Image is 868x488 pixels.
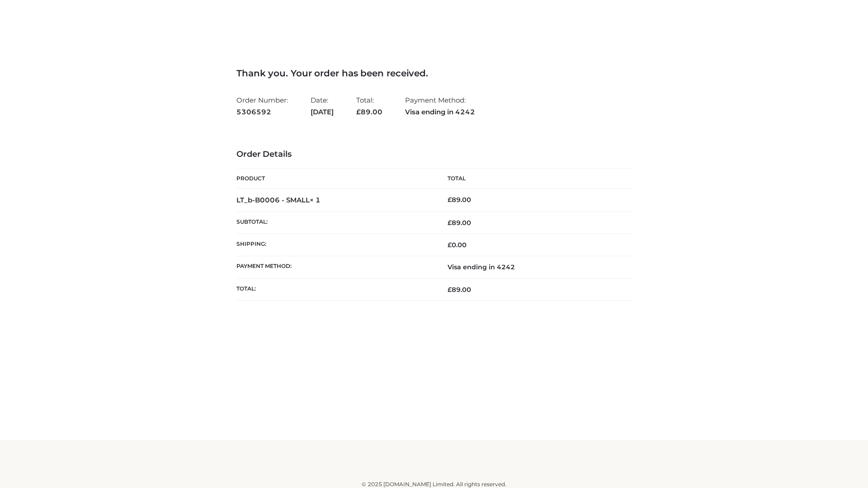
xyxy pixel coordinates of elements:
strong: Visa ending in 4242 [405,106,475,118]
h3: Thank you. Your order has been received. [236,68,632,79]
span: £ [448,219,452,227]
th: Product [236,169,434,189]
th: Total [434,169,632,189]
li: Total: [356,92,382,120]
span: £ [448,196,452,204]
strong: LT_b-B0006 - SMALL [236,196,321,204]
bdi: 0.00 [448,241,467,249]
td: Visa ending in 4242 [434,256,632,278]
th: Total: [236,278,434,300]
th: Subtotal: [236,211,434,234]
li: Date: [311,92,334,120]
span: £ [448,286,452,294]
span: £ [448,241,452,249]
strong: 5306592 [236,106,288,118]
th: Payment method: [236,256,434,278]
span: 89.00 [448,286,471,294]
bdi: 89.00 [448,196,471,204]
span: £ [356,108,361,116]
span: 89.00 [448,219,471,227]
li: Payment Method: [405,92,475,120]
strong: [DATE] [311,106,334,118]
span: 89.00 [356,108,382,116]
li: Order Number: [236,92,288,120]
th: Shipping: [236,234,434,256]
h3: Order Details [236,150,632,160]
strong: × 1 [310,196,321,204]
